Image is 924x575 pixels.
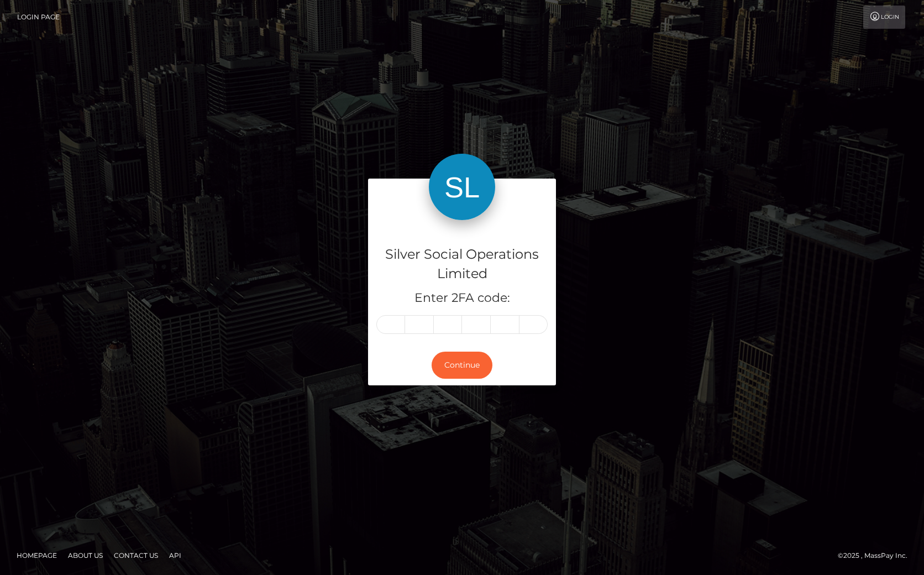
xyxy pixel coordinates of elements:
[429,154,495,220] img: Silver Social Operations Limited
[12,547,61,564] a: Homepage
[376,245,548,284] h4: Silver Social Operations Limited
[838,550,916,562] div: © 2025 , MassPay Inc.
[432,352,492,379] button: Continue
[376,290,548,307] h5: Enter 2FA code:
[109,547,162,564] a: Contact Us
[64,547,107,564] a: About Us
[17,6,60,29] a: Login Page
[165,547,186,564] a: API
[863,6,905,29] a: Login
